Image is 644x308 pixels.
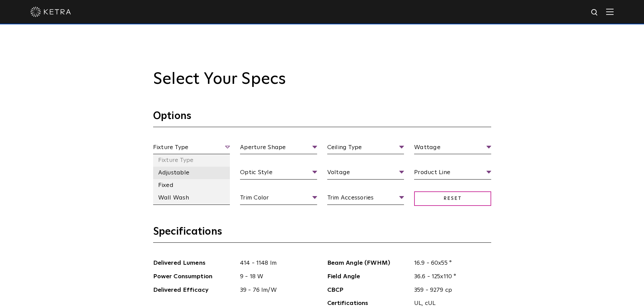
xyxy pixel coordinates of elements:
span: Fixture Type [153,143,230,155]
span: 9 - 18 W [235,272,317,282]
span: Wattage [414,143,491,155]
span: Power Consumption [153,272,235,282]
li: Adjustable [153,167,230,179]
li: Fixed [153,179,230,192]
span: Reset [414,191,491,206]
span: Aperture Shape [240,143,317,155]
span: Trim Color [240,193,317,205]
span: Optic Style [240,168,317,180]
span: Delivered Efficacy [153,285,235,295]
span: 39 - 76 lm/W [235,285,317,295]
span: Voltage [327,168,404,180]
span: Delivered Lumens [153,258,235,268]
span: Field Angle [327,272,409,282]
span: Trim Accessories [327,193,404,205]
span: CBCP [327,285,409,295]
span: Beam Angle (FWHM) [327,258,409,268]
span: Ceiling Type [327,143,404,155]
span: 36.6 - 125x110 ° [409,272,491,282]
span: Product Line [414,168,491,180]
img: ketra-logo-2019-white [30,7,71,17]
h2: Select Your Specs [153,70,491,89]
span: 414 - 1148 lm [235,258,317,268]
li: Fixture Type [153,154,230,167]
span: 16.9 - 60x55 ° [409,258,491,268]
h3: Specifications [153,225,491,243]
img: Hamburger%20Nav.svg [606,8,614,15]
img: search icon [591,8,599,17]
li: Wall Wash [153,192,230,204]
h3: Options [153,110,491,127]
span: 359 - 9279 cp [409,285,491,295]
